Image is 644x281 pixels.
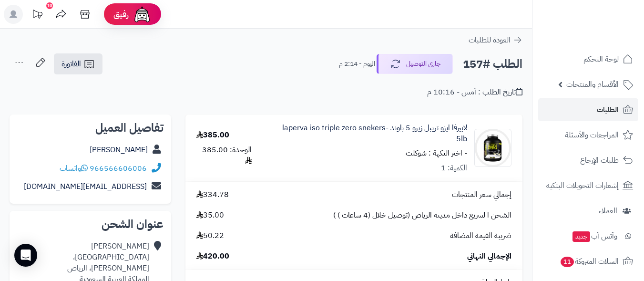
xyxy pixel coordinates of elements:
a: واتساب [60,163,88,174]
a: الطلبات [538,98,638,121]
a: [EMAIL_ADDRESS][DOMAIN_NAME] [24,181,147,192]
a: المراجعات والأسئلة [538,124,638,146]
span: 334.78 [196,189,229,200]
span: الفاتورة [61,58,81,70]
span: المراجعات والأسئلة [565,128,619,142]
div: الوحدة: 385.00 [196,145,252,167]
a: تحديثات المنصة [25,5,49,26]
div: 385.00 [196,130,229,141]
a: لابيرفا ايزو تريبل زيرو 5 باوند -laperva iso triple zero snekers 5lb [274,123,467,145]
span: الشحن ا لسريع داخل مدينه الرياض (توصيل خلال (4 ساعات ) ) [333,210,511,221]
span: 50.22 [196,230,224,241]
div: الكمية: 1 [441,163,467,174]
a: لوحة التحكم [538,48,638,71]
span: الطلبات [597,103,619,116]
a: العودة للطلبات [469,34,522,46]
a: وآتس آبجديد [538,225,638,248]
span: العملاء [599,204,617,218]
span: رفيق [113,9,129,20]
a: [PERSON_NAME] [90,144,148,156]
span: لوحة التحكم [583,52,619,66]
a: طلبات الإرجاع [538,149,638,172]
span: الأقسام والمنتجات [566,78,619,91]
div: Open Intercom Messenger [14,244,37,267]
a: الفاتورة [54,53,102,74]
span: ضريبة القيمة المضافة [450,230,511,241]
a: العملاء [538,199,638,222]
span: وآتس آب [572,229,617,243]
span: العودة للطلبات [469,34,511,46]
a: إشعارات التحويلات البنكية [538,174,638,197]
div: 10 [46,2,53,9]
button: جاري التوصيل [377,54,453,74]
img: 1540a149ef14d801c4e8bc7ea27c4333c0-90x90.jpg [475,129,511,167]
span: السلات المتروكة [560,255,619,268]
span: إجمالي سعر المنتجات [452,189,511,200]
span: جديد [572,231,590,242]
h2: عنوان الشحن [17,219,164,230]
span: 420.00 [196,251,229,262]
small: - اختر النكهة : شوكلت [406,147,467,159]
span: إشعارات التحويلات البنكية [546,179,619,192]
span: 11 [561,257,574,267]
div: تاريخ الطلب : أمس - 10:16 م [427,87,522,98]
span: طلبات الإرجاع [580,154,619,167]
h2: الطلب #157 [463,54,522,74]
a: السلات المتروكة11 [538,250,638,273]
a: 966566606006 [90,163,147,174]
img: ai-face.png [133,5,152,24]
h2: تفاصيل العميل [17,122,164,134]
small: اليوم - 2:14 م [339,59,375,69]
span: 35.00 [196,210,224,221]
span: الإجمالي النهائي [467,251,511,262]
